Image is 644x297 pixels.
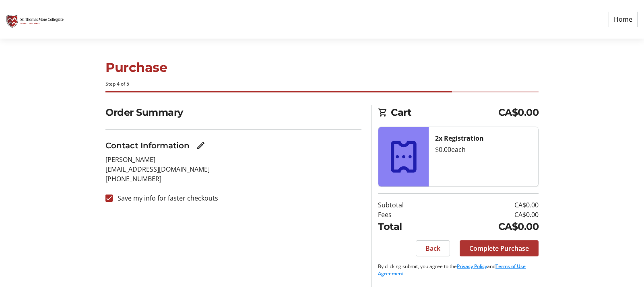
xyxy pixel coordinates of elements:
[193,137,209,154] button: Edit Contact Information
[105,58,539,77] h1: Purchase
[6,3,64,35] img: St. Thomas More Collegiate #2's Logo
[378,263,539,277] p: By clicking submit, you agree to the and
[378,219,440,234] td: Total
[105,105,361,120] h2: Order Summary
[609,12,638,27] a: Home
[440,210,539,219] td: CA$0.00
[105,139,190,152] h3: Contact Information
[105,80,539,88] div: Step 4 of 5
[378,263,526,277] a: Terms of Use Agreement
[440,219,539,234] td: CA$0.00
[425,244,440,253] span: Back
[469,244,529,253] span: Complete Purchase
[435,134,484,143] strong: 2x Registration
[105,164,361,174] p: [EMAIL_ADDRESS][DOMAIN_NAME]
[440,200,539,210] td: CA$0.00
[105,174,361,184] p: [PHONE_NUMBER]
[457,263,487,270] a: Privacy Policy
[498,105,539,120] span: CA$0.00
[391,105,498,120] span: Cart
[378,210,440,219] td: Fees
[105,155,361,164] p: [PERSON_NAME]
[113,193,218,203] label: Save my info for faster checkouts
[460,240,539,256] button: Complete Purchase
[435,145,532,154] div: $0.00 each
[378,200,440,210] td: Subtotal
[416,240,450,256] button: Back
